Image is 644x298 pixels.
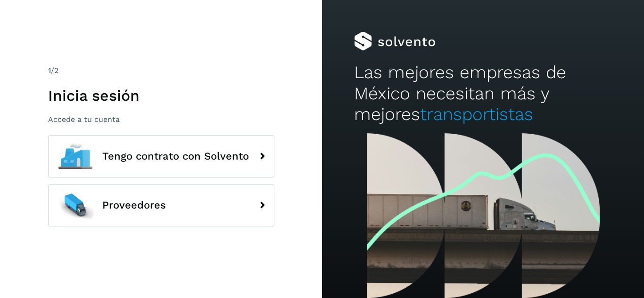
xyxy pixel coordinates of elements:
[48,115,274,124] p: Accede a tu cuenta
[48,87,274,105] h1: Inicia sesión
[420,104,533,124] span: transportistas
[48,184,274,226] button: Proveedores
[48,65,274,76] div: /2
[48,66,51,75] span: 1
[354,62,611,125] h2: Las mejores empresas de México necesitan más y mejores
[102,151,249,162] span: Tengo contrato con Solvento
[48,135,274,177] button: Tengo contrato con Solvento
[102,200,166,211] span: Proveedores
